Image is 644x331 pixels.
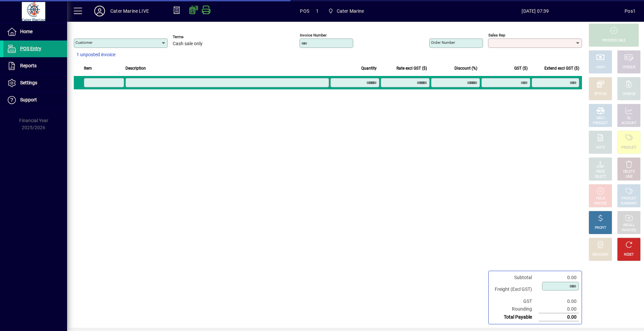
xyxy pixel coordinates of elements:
span: GST ($) [514,65,528,72]
span: Home [20,29,33,34]
span: POS Entry [20,46,41,51]
span: Description [125,65,146,72]
span: POS [300,6,309,16]
td: 0.00 [539,305,579,313]
td: Total Payable [491,313,539,321]
span: Support [20,97,37,102]
div: CASH [596,65,605,70]
td: 0.00 [539,313,579,321]
span: Reports [20,63,37,68]
div: INVOICE [594,201,606,206]
div: SELECT [595,174,606,179]
div: DISCOUNT [592,252,608,257]
div: MISC [596,116,604,121]
a: Reports [3,58,67,74]
div: Pos1 [625,6,636,16]
div: NOTE [596,145,605,150]
span: Extend excl GST ($) [544,65,579,72]
div: CHARGE [623,92,636,97]
td: Rounding [491,305,539,313]
div: EFTPOS [594,92,607,97]
div: Cater Marine LIVE [110,6,149,16]
mat-label: Customer [75,40,93,45]
span: Cater Marine [337,6,364,16]
div: DELETE [623,169,635,174]
span: [DATE] 07:39 [446,6,625,16]
div: PRODUCT [621,196,636,201]
div: PRODUCT [593,121,608,126]
mat-label: Order number [431,40,455,45]
span: Terms [173,35,213,39]
div: PRODUCT [621,145,636,150]
span: Cash sale only [173,41,203,47]
div: CHEQUE [623,65,635,70]
a: Support [3,92,67,108]
div: SUMMARY [621,201,637,206]
mat-label: Invoice number [300,33,327,37]
span: Settings [20,80,37,85]
td: Subtotal [491,274,539,281]
div: PRICE [596,169,605,174]
span: 1 unposted invoice [76,51,115,58]
td: 0.00 [539,274,579,281]
span: Quantity [361,65,377,72]
td: 0.00 [539,298,579,305]
div: GL [627,116,631,121]
div: RESET [624,252,634,257]
div: LINE [626,174,632,179]
td: GST [491,298,539,305]
button: Profile [89,5,110,17]
span: Item [84,65,92,72]
div: PROFIT [595,226,606,231]
mat-label: Sales rep [488,33,505,37]
span: Rate excl GST ($) [396,65,427,72]
span: Cater Marine [325,5,367,17]
div: RECALL [623,223,635,228]
div: PROCESS SALE [602,38,626,43]
a: Settings [3,75,67,91]
span: 1 [316,6,319,16]
div: ACCOUNT [621,121,637,126]
div: INVOICES [622,228,636,233]
span: Discount (%) [454,65,477,72]
a: Home [3,23,67,40]
button: 1 unposted invoice [74,49,118,61]
td: Freight (Excl GST) [491,281,539,298]
div: HOLD [596,196,605,201]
